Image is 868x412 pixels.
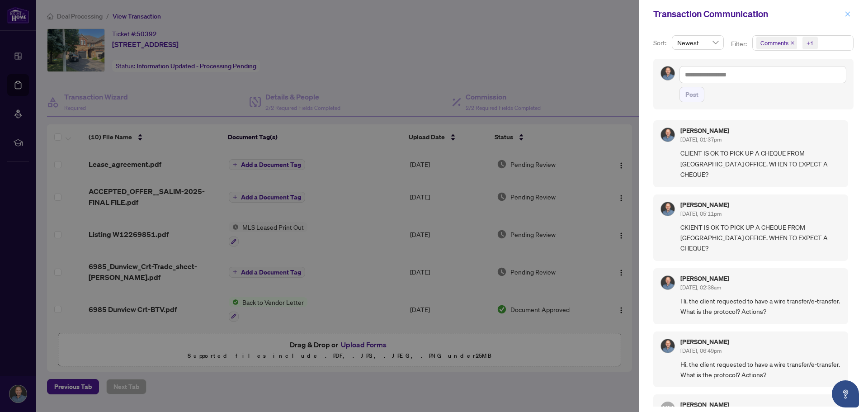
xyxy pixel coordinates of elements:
span: CKIENT IS OK TO PICK UP A CHEQUE FROM [GEOGRAPHIC_DATA] OFFICE. WHEN TO EXPECT A CHEQUE? [680,222,841,254]
span: [DATE], 05:11pm [680,210,722,217]
span: CLIENT IS OK TO PICK UP A CHEQUE FROM [GEOGRAPHIC_DATA] OFFICE. WHEN TO EXPECT A CHEQUE? [680,148,841,180]
p: Filter: [731,39,748,49]
span: [DATE], 02:38am [680,284,721,291]
div: Transaction Communication [653,7,842,21]
h5: [PERSON_NAME] [680,402,729,408]
h5: [PERSON_NAME] [680,275,729,282]
img: Profile Icon [661,339,675,353]
h5: [PERSON_NAME] [680,128,729,134]
img: Profile Icon [661,128,675,142]
p: Sort: [653,38,668,48]
h5: [PERSON_NAME] [680,202,729,208]
span: close [790,41,795,45]
span: Newest [677,36,718,49]
h5: [PERSON_NAME] [680,339,729,345]
img: Profile Icon [661,66,675,80]
img: Profile Icon [661,276,675,289]
span: [DATE], 01:37pm [680,136,722,143]
span: Comments [756,37,797,49]
img: Profile Icon [661,202,675,216]
span: [DATE], 06:49pm [680,347,722,354]
span: close [844,11,851,17]
span: Hi. the client requested to have a wire transfer/e-transfer. What is the protocol? Actions? [680,296,841,317]
button: Post [679,87,704,102]
button: Open asap [832,380,859,407]
div: +1 [807,38,814,47]
span: Comments [760,38,788,47]
span: Hi. the client requested to have a wire transfer/e-transfer. What is the protocol? Actions? [680,359,841,380]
